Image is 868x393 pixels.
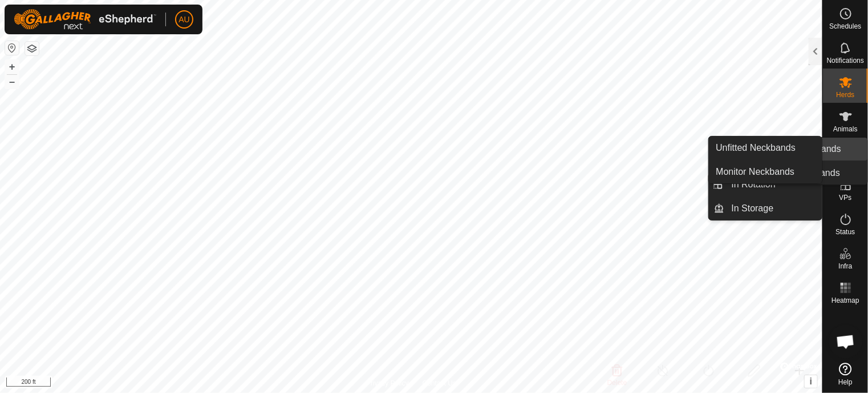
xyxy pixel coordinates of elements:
[25,42,39,55] button: Map Layers
[716,165,794,179] span: Monitor Neckbands
[709,161,822,183] a: Monitor Neckbands
[5,75,19,89] button: –
[839,194,851,201] span: VPs
[709,137,822,159] a: Unfitted Neckbands
[832,297,859,304] span: Heatmap
[423,378,456,388] a: Contact Us
[805,375,817,388] button: i
[836,91,854,98] span: Herds
[5,41,19,55] button: Reset Map
[709,173,822,196] li: In Rotation
[829,23,861,30] span: Schedules
[732,202,774,215] span: In Storage
[732,178,776,191] span: In Rotation
[838,263,852,270] span: Infra
[14,9,156,30] img: Gallagher Logo
[833,126,858,133] span: Animals
[725,197,822,220] a: In Storage
[835,228,855,235] span: Status
[810,376,812,386] span: i
[5,60,19,74] button: +
[179,14,189,26] span: AU
[366,378,409,388] a: Privacy Policy
[725,173,822,196] a: In Rotation
[823,358,868,390] a: Help
[838,379,853,386] span: Help
[709,197,822,220] li: In Storage
[716,141,796,155] span: Unfitted Neckbands
[827,57,864,64] span: Notifications
[829,324,863,359] div: Open chat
